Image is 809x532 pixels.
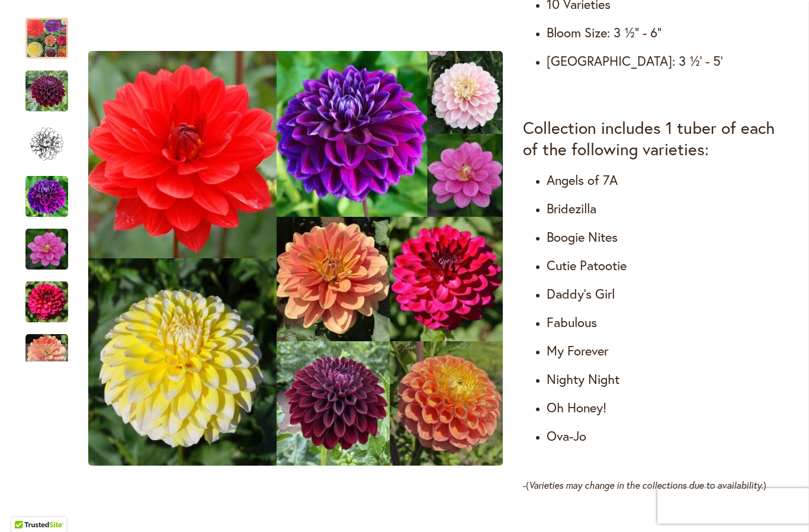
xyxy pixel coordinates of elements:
[529,479,763,491] em: Varieties may change in the collections due to availability.
[25,228,68,271] img: Cut Flower Collection
[25,322,80,375] div: Cut Flower Collection
[80,6,511,511] div: CUT FLOWER COLLECTIONCut Flower CollectionCut Flower Collection
[547,200,784,217] h4: Bridezilla
[25,70,68,113] img: Cut Flower Collection
[547,371,784,387] h4: Nighty Night
[25,111,80,164] div: Cut Flower Collection
[25,123,68,165] img: Cut Flower Collection
[547,53,784,69] h4: [GEOGRAPHIC_DATA]: 3 ½' - 5'
[88,51,503,466] img: CUT FLOWER COLLECTION
[25,344,68,361] div: Next
[523,479,784,492] p: -( )
[25,175,68,218] img: Cut Flower Collection
[547,229,784,245] h4: Boogie Nites
[25,164,80,217] div: Cut Flower Collection
[25,270,80,322] div: Cut Flower Collection
[25,6,80,59] div: CUT FLOWER COLLECTION
[9,490,42,523] iframe: Launch Accessibility Center
[547,399,784,416] h4: Oh Honey!
[547,314,784,331] h4: Fabulous
[523,117,784,160] h3: Collection includes 1 tuber of each of the following varieties:
[25,59,80,111] div: Cut Flower Collection
[80,6,511,511] div: CUT FLOWER COLLECTION
[547,286,784,302] h4: Daddy's Girl
[547,342,784,359] h4: My Forever
[25,281,68,323] img: Cut Flower Collection
[80,6,566,511] div: Product Images
[547,172,784,188] h4: Angels of 7A
[547,24,784,41] h4: Bloom Size: 3 ½" - 6"
[547,257,784,274] h4: Cutie Patootie
[25,217,80,270] div: Cut Flower Collection
[547,428,784,444] h4: Ova-Jo
[657,488,809,524] iframe: reCAPTCHA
